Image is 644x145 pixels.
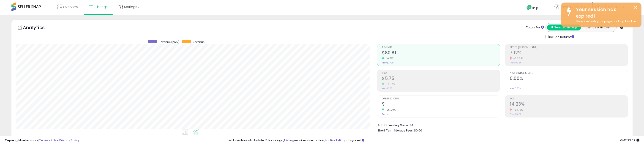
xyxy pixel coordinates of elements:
small: -30.54% [512,57,524,60]
span: $0.00 [414,128,422,133]
span: Overview [63,5,78,9]
small: 50.52% [384,82,395,86]
h2: 0.00% [510,76,628,82]
li: $4 [378,122,625,128]
a: 1 listing [284,138,294,142]
small: Prev: $3.82 [382,87,392,90]
strong: Copyright [5,138,21,142]
h2: $80.81 [382,50,500,56]
small: -33.10% [512,108,523,112]
small: Prev: 0.00% [510,87,521,90]
a: Help [523,1,547,15]
small: 116.77% [384,57,394,60]
span: Revenue (prev) [159,40,180,44]
button: × [634,5,637,10]
small: Prev: 4 [382,113,388,115]
b: Short Term Storage Fees: [378,129,413,132]
h2: $5.75 [382,76,500,82]
span: 2025-08-17 23:57 GMT [620,138,639,142]
span: Ordered Items [382,98,500,100]
div: Include Returns [542,34,580,39]
small: 125.00% [384,108,396,112]
button: Listings With Cost [581,25,615,30]
span: Profit [382,72,500,74]
small: Prev: $37.28 [382,61,393,64]
a: Privacy Policy [59,138,79,142]
span: Revenue [382,46,500,49]
a: Terms of Use [39,138,59,142]
small: Prev: 21.27% [510,113,521,115]
h5: Analytics [23,24,54,32]
button: All Selected Listings [547,25,581,30]
div: Totals For [526,25,544,30]
div: Last InventoryLab Update: 5 hours ago, requires user action, not synced. [227,138,639,143]
b: Total Inventory Value: [378,123,409,127]
div: Your session has expired! [573,6,638,19]
span: Revenue [193,40,205,44]
span: Avg. Buybox Share [510,72,628,74]
h2: 7.12% [510,50,628,56]
span: Love 4 One LLC [560,5,585,9]
div: Please refresh your page and log back in [573,19,638,24]
div: seller snap | | [5,138,79,143]
span: Help [532,6,538,10]
a: 1 active listing [325,138,345,142]
h2: 9 [382,101,500,108]
span: Profit [PERSON_NAME] [510,46,628,49]
h2: 14.23% [510,101,628,108]
span: Listings [96,5,108,9]
i: Get Help [526,5,532,10]
small: Prev: 10.25% [510,61,521,64]
span: ROI [510,98,628,100]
